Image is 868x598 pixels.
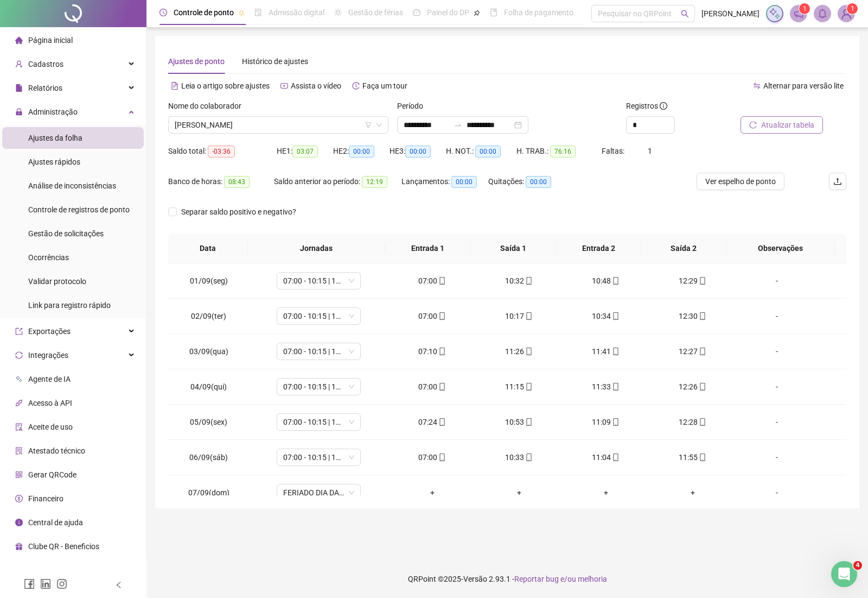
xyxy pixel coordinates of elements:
[159,9,167,16] span: clock-circle
[349,146,374,158] span: 00:00
[174,8,234,17] span: Controle de ponto
[28,470,76,479] span: Gerar QRCode
[437,348,446,355] span: mobile
[280,82,288,90] span: youtube
[401,175,488,188] div: Lançamentos:
[571,487,641,499] div: +
[28,108,78,116] span: Administração
[283,414,354,430] span: 07:00 - 10:15 | 10:30 - 12:15
[463,575,487,583] span: Versão
[803,5,807,12] span: 1
[376,122,382,128] span: down
[40,578,51,589] span: linkedin
[190,276,228,285] span: 01/09(seg)
[15,447,23,455] span: solution
[413,9,420,16] span: dashboard
[208,146,235,158] span: -03:36
[362,176,387,188] span: 12:19
[611,312,620,320] span: mobile
[28,36,73,45] span: Página inicial
[799,3,810,14] sup: 1
[571,381,641,393] div: 11:33
[168,234,248,263] th: Data
[611,383,620,391] span: mobile
[15,519,23,526] span: info-circle
[175,117,382,133] span: MARIA EDUARDA SANTOS BARBOSA
[658,451,727,463] div: 11:55
[28,134,82,142] span: Ajustes da folha
[190,382,227,391] span: 04/09(qui)
[437,312,446,320] span: mobile
[524,383,533,391] span: mobile
[550,146,576,158] span: 76:16
[405,146,431,158] span: 00:00
[701,8,759,20] span: [PERSON_NAME]
[658,310,727,322] div: 12:30
[15,471,23,479] span: qrcode
[794,9,803,18] span: notification
[15,84,23,92] span: file
[745,310,809,322] div: -
[658,345,727,357] div: 12:27
[28,158,80,166] span: Ajustes rápidos
[277,145,333,158] div: HE 1:
[698,277,706,285] span: mobile
[56,578,67,589] span: instagram
[177,206,301,218] span: Separar saldo positivo e negativo?
[475,146,501,158] span: 00:00
[526,176,551,188] span: 00:00
[190,418,227,426] span: 05/09(sex)
[15,423,23,431] span: audit
[484,310,554,322] div: 10:17
[524,312,533,320] span: mobile
[283,308,354,324] span: 07:00 - 10:15 | 10:30 - 12:15
[168,100,248,112] label: Nome do colaborador
[269,8,324,17] span: Admissão digital
[292,146,318,158] span: 03:07
[698,312,706,320] span: mobile
[745,451,809,463] div: -
[15,36,23,44] span: home
[398,345,467,357] div: 07:10
[763,81,844,90] span: Alternar para versão lite
[611,348,620,355] span: mobile
[189,347,228,356] span: 03/09(qua)
[242,57,308,66] span: Histórico de ajustes
[454,121,462,129] span: to
[504,8,573,17] span: Folha de pagamento
[681,10,689,18] span: search
[28,84,62,92] span: Relatórios
[853,561,862,570] span: 4
[390,145,446,158] div: HE 3:
[365,122,372,128] span: filter
[484,451,554,463] div: 10:33
[490,9,497,16] span: book
[283,273,354,289] span: 07:00 - 10:15 | 10:30 - 12:15
[15,328,23,335] span: export
[484,381,554,393] div: 11:15
[745,345,809,357] div: -
[398,381,467,393] div: 07:00
[524,418,533,426] span: mobile
[488,175,573,188] div: Quitações:
[398,310,467,322] div: 07:00
[446,145,516,158] div: H. NOT.:
[626,100,667,112] span: Registros
[705,175,776,187] span: Ver espelho de ponto
[224,176,250,188] span: 08:43
[658,381,727,393] div: 12:26
[189,453,228,462] span: 06/09(sáb)
[15,108,23,116] span: lock
[749,121,757,129] span: reload
[28,542,99,551] span: Clube QR - Beneficios
[658,487,727,499] div: +
[745,275,809,287] div: -
[451,176,477,188] span: 00:00
[385,234,470,263] th: Entrada 1
[698,454,706,461] span: mobile
[524,348,533,355] span: mobile
[283,379,354,395] span: 07:00 - 10:15 | 10:30 - 12:15
[28,301,111,310] span: Link para registro rápido
[28,399,72,407] span: Acesso à API
[283,484,354,501] span: FERIADO DIA DA INDEPENDÊNCIA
